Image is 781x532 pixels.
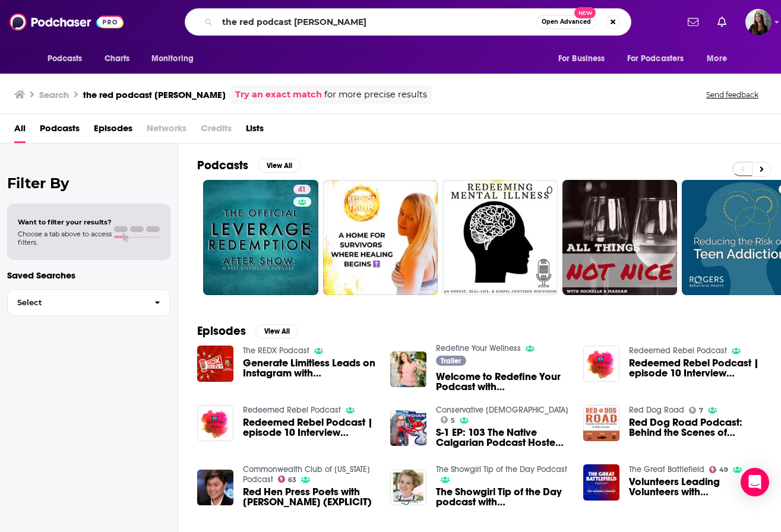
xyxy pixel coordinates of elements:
a: Redeemed Rebel Podcast | episode 10 Interview Michelle Bentham (3) [243,417,376,438]
span: Select [8,299,145,306]
h3: the red podcast [PERSON_NAME] [83,89,226,100]
span: 49 [719,467,728,473]
a: Welcome to Redefine Your Podcast with Michelle Rose [436,372,569,392]
a: Commonwealth Club of California Podcast [243,464,370,484]
a: Lists [246,119,264,143]
a: Podcasts [40,119,80,143]
span: Want to filter your results? [18,218,112,226]
span: Logged in as bnmartinn [745,9,771,35]
span: Trailer [441,357,461,365]
a: 7 [689,407,704,414]
a: Volunteers Leading Volunteers with Isabel, Michelle and Ava of Red2Blue [629,477,762,497]
img: Redeemed Rebel Podcast | episode 10 Interview Michelle Bentham (3) [583,346,619,382]
a: Redefine Your Wellness [436,343,521,353]
span: More [707,50,727,67]
a: Generate Limitless Leads on Instagram with Michelle Berman-Mikel - The REDX Podcast [243,358,376,378]
span: 5 [451,418,455,423]
div: 0 [546,185,553,290]
span: Charts [105,50,130,67]
button: View All [258,159,301,173]
span: S-1 EP: 103 The Native Calgarian Podcast Hosted By Red Theunderwoman AKA [PERSON_NAME]. [436,427,569,448]
img: Volunteers Leading Volunteers with Isabel, Michelle and Ava of Red2Blue [583,464,619,501]
span: Redeemed Rebel Podcast | episode 10 Interview [PERSON_NAME] (3) [243,417,376,438]
span: 41 [298,184,306,196]
a: 63 [278,476,297,483]
span: for more precise results [324,88,427,102]
span: 63 [288,477,296,483]
span: Open Advanced [542,19,591,25]
span: Podcasts [48,50,83,67]
button: open menu [698,47,742,70]
a: Generate Limitless Leads on Instagram with Michelle Berman-Mikel - The REDX Podcast [197,346,233,382]
a: The REDX Podcast [243,346,309,356]
a: 41 [293,185,311,194]
div: Open Intercom Messenger [741,468,769,496]
a: 49 [709,466,729,473]
h2: Episodes [197,324,246,338]
span: Redeemed Rebel Podcast | episode 10 Interview [PERSON_NAME] (3) [629,358,762,378]
p: Saved Searches [7,270,170,281]
span: New [574,7,596,18]
h3: Search [39,89,69,100]
a: The Showgirl Tip of the Day podcast with Michelle Bruckner discussing red flags [436,487,569,507]
img: Red Hen Press Poets with Michelle Meow (EXPLICIT) [197,470,233,506]
a: S-1 EP: 103 The Native Calgarian Podcast Hosted By Red Theunderwoman AKA Michelle Robinson. [436,427,569,448]
span: Red Hen Press Poets with [PERSON_NAME] (EXPLICIT) [243,487,376,507]
img: The Showgirl Tip of the Day podcast with Michelle Bruckner discussing red flags [390,470,426,506]
a: S-1 EP: 103 The Native Calgarian Podcast Hosted By Red Theunderwoman AKA Michelle Robinson. [390,410,426,446]
a: All [14,119,26,143]
span: Red Dog Road Podcast: Behind the Scenes of Outdoor TV with [PERSON_NAME] [629,417,762,438]
span: Credits [201,119,232,143]
a: PodcastsView All [197,158,301,173]
a: EpisodesView All [197,324,298,338]
span: Choose a tab above to access filters. [18,230,112,246]
button: Show profile menu [745,9,771,35]
h2: Podcasts [197,158,248,173]
span: Welcome to Redefine Your Podcast with [PERSON_NAME] [436,372,569,392]
div: Search podcasts, credits, & more... [185,8,631,36]
a: Redeemed Rebel Podcast [243,405,341,415]
button: open menu [39,47,98,70]
span: The Showgirl Tip of the Day podcast with [PERSON_NAME] discussing red flags [436,487,569,507]
a: Show notifications dropdown [683,12,703,32]
button: Select [7,289,170,316]
img: Red Dog Road Podcast: Behind the Scenes of Outdoor TV with Michelle Scheuermann [583,405,619,441]
img: Podchaser - Follow, Share and Rate Podcasts [10,11,124,33]
button: open menu [619,47,701,70]
span: Monitoring [151,50,194,67]
a: Red Hen Press Poets with Michelle Meow (EXPLICIT) [243,487,376,507]
a: Try an exact match [235,88,322,102]
img: Welcome to Redefine Your Podcast with Michelle Rose [390,351,426,388]
span: Networks [147,119,186,143]
a: 41 [203,180,318,295]
button: Send feedback [703,90,762,100]
h2: Filter By [7,175,170,192]
a: The Showgirl Tip of the Day Podcast [436,464,567,474]
span: 7 [699,408,703,413]
a: Redeemed Rebel Podcast [629,346,727,356]
a: The Great Battlefield [629,464,704,474]
button: View All [255,324,298,338]
a: Red Dog Road Podcast: Behind the Scenes of Outdoor TV with Michelle Scheuermann [629,417,762,438]
button: open menu [143,47,209,70]
span: For Podcasters [627,50,684,67]
img: User Profile [745,9,771,35]
input: Search podcasts, credits, & more... [217,12,536,31]
a: Conservative Atheist [436,405,568,415]
a: Redeemed Rebel Podcast | episode 10 Interview Michelle Bentham (3) [197,405,233,441]
button: Open AdvancedNew [536,15,596,29]
a: Show notifications dropdown [713,12,731,32]
a: Redeemed Rebel Podcast | episode 10 Interview Michelle Bentham (3) [629,358,762,378]
a: Episodes [94,119,132,143]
